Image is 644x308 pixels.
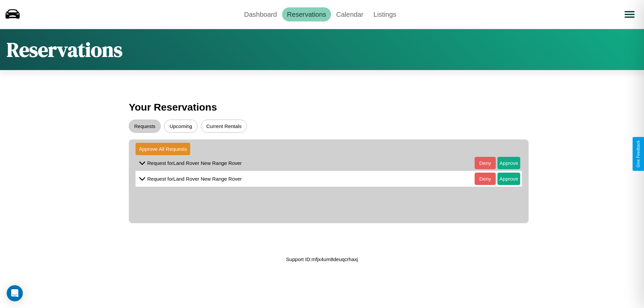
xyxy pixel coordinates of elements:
[129,120,161,133] button: Requests
[331,7,368,21] a: Calendar
[164,120,198,133] button: Upcoming
[147,159,242,168] p: Request for Land Rover New Range Rover
[620,5,639,24] button: Open menu
[239,7,282,21] a: Dashboard
[282,7,331,21] a: Reservations
[497,157,520,169] button: Approve
[636,140,641,168] div: Give Feedback
[368,7,401,21] a: Listings
[136,143,190,155] button: Approve All Requests
[475,173,496,185] button: Deny
[286,255,358,264] p: Support ID: mfjx4um8deuqcrhaxj
[147,174,242,183] p: Request for Land Rover New Range Rover
[475,157,496,169] button: Deny
[497,173,520,185] button: Approve
[7,36,122,63] h1: Reservations
[129,98,515,116] h3: Your Reservations
[7,285,23,301] div: Open Intercom Messenger
[201,120,247,133] button: Current Rentals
